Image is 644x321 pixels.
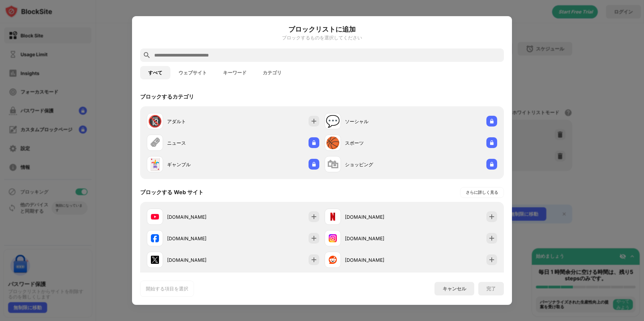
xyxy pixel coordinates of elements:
button: すべて [140,66,170,79]
div: [DOMAIN_NAME] [167,235,233,242]
img: favicons [329,234,337,242]
div: ソーシャル [345,118,411,125]
div: アダルト [167,118,233,125]
button: キーワード [215,66,255,79]
button: ウェブサイト [170,66,215,79]
h6: ブロックリストに追加 [140,24,504,34]
div: 開始する項目を選択 [146,285,188,292]
img: favicons [151,256,159,264]
div: 🏀 [326,136,340,150]
div: ショッピング [345,161,411,168]
div: ニュース [167,139,233,146]
img: favicons [151,234,159,242]
div: [DOMAIN_NAME] [345,235,411,242]
div: 🔞 [148,114,162,128]
div: 🗞 [149,136,161,150]
div: 完了 [486,286,496,291]
div: 🛍 [327,157,339,171]
div: ギャンブル [167,161,233,168]
div: [DOMAIN_NAME] [167,256,233,263]
div: スポーツ [345,139,411,146]
div: さらに詳しく見る [466,189,498,196]
img: favicons [329,256,337,264]
img: favicons [329,213,337,221]
img: favicons [151,213,159,221]
div: キャンセル [443,286,466,292]
button: カテゴリ [255,66,290,79]
div: 💬 [326,114,340,128]
div: [DOMAIN_NAME] [167,213,233,220]
div: ブロックする Web サイト [140,189,203,196]
div: 🃏 [148,157,162,171]
div: [DOMAIN_NAME] [345,256,411,263]
img: search.svg [143,51,151,59]
div: ブロックするカテゴリ [140,93,194,101]
div: [DOMAIN_NAME] [345,213,411,220]
div: ブロックするものを選択してください [140,35,504,40]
